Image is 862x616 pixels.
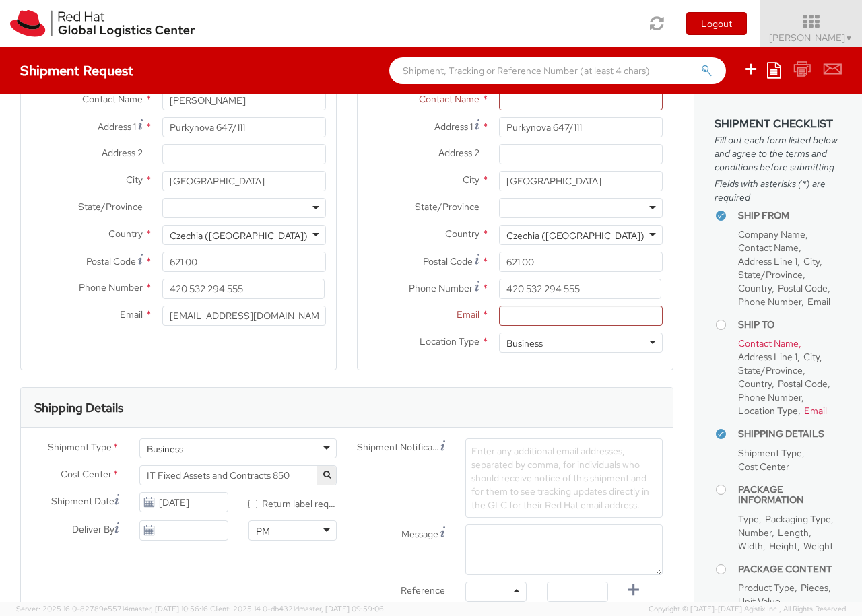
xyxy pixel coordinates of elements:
[16,604,208,613] span: Server: 2025.16.0-82789e55714
[765,513,831,525] span: Packaging Type
[256,524,270,538] div: PM
[715,133,842,174] span: Fill out each form listed below and agree to the terms and conditions before submitting
[147,442,183,456] div: Business
[471,445,649,511] span: Enter any additional email addresses, separated by comma, for individuals who should receive noti...
[61,467,112,483] span: Cost Center
[438,147,479,159] span: Address 2
[738,582,795,594] span: Product Type
[86,255,136,267] span: Postal Code
[738,242,799,254] span: Contact Name
[738,378,772,390] span: Country
[147,469,329,481] span: IT Fixed Assets and Contracts 850
[686,12,747,35] button: Logout
[738,405,798,417] span: Location Type
[401,528,438,540] span: Message
[401,584,445,596] span: Reference
[48,440,112,456] span: Shipment Type
[409,282,473,294] span: Phone Number
[120,308,143,320] span: Email
[738,526,772,539] span: Number
[738,460,789,473] span: Cost Center
[299,604,384,613] span: master, [DATE] 09:59:06
[506,337,543,350] div: Business
[803,255,820,267] span: City
[20,63,133,78] h4: Shipment Request
[420,335,479,347] span: Location Type
[51,494,114,508] span: Shipment Date
[778,282,828,294] span: Postal Code
[715,177,842,204] span: Fields with asterisks (*) are required
[738,211,842,221] h4: Ship From
[769,540,797,552] span: Height
[738,447,802,459] span: Shipment Type
[738,485,842,506] h4: Package Information
[803,351,820,363] span: City
[769,32,853,44] span: [PERSON_NAME]
[778,378,828,390] span: Postal Code
[715,118,842,130] h3: Shipment Checklist
[463,174,479,186] span: City
[126,174,143,186] span: City
[72,522,114,537] span: Deliver By
[506,229,644,242] div: Czechia ([GEOGRAPHIC_DATA])
[415,201,479,213] span: State/Province
[738,282,772,294] span: Country
[419,93,479,105] span: Contact Name
[210,604,384,613] span: Client: 2025.14.0-db4321d
[738,540,763,552] span: Width
[738,228,805,240] span: Company Name
[457,308,479,320] span: Email
[82,93,143,105] span: Contact Name
[108,228,143,240] span: Country
[738,564,842,574] h4: Package Content
[78,201,143,213] span: State/Province
[845,33,853,44] span: ▼
[357,440,440,454] span: Shipment Notification
[248,495,337,510] label: Return label required
[801,582,828,594] span: Pieces
[778,526,809,539] span: Length
[129,604,208,613] span: master, [DATE] 10:56:16
[804,405,827,417] span: Email
[434,121,473,133] span: Address 1
[738,513,759,525] span: Type
[803,540,833,552] span: Weight
[389,57,726,84] input: Shipment, Tracking or Reference Number (at least 4 chars)
[34,401,123,415] h3: Shipping Details
[738,391,801,403] span: Phone Number
[738,296,801,308] span: Phone Number
[738,595,781,607] span: Unit Value
[423,255,473,267] span: Postal Code
[738,364,803,376] span: State/Province
[102,147,143,159] span: Address 2
[649,604,846,615] span: Copyright © [DATE]-[DATE] Agistix Inc., All Rights Reserved
[738,351,797,363] span: Address Line 1
[738,320,842,330] h4: Ship To
[98,121,136,133] span: Address 1
[248,500,257,508] input: Return label required
[79,281,143,294] span: Phone Number
[738,255,797,267] span: Address Line 1
[170,229,308,242] div: Czechia ([GEOGRAPHIC_DATA])
[10,10,195,37] img: rh-logistics-00dfa346123c4ec078e1.svg
[738,337,799,349] span: Contact Name
[807,296,830,308] span: Email
[738,429,842,439] h4: Shipping Details
[139,465,337,485] span: IT Fixed Assets and Contracts 850
[445,228,479,240] span: Country
[738,269,803,281] span: State/Province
